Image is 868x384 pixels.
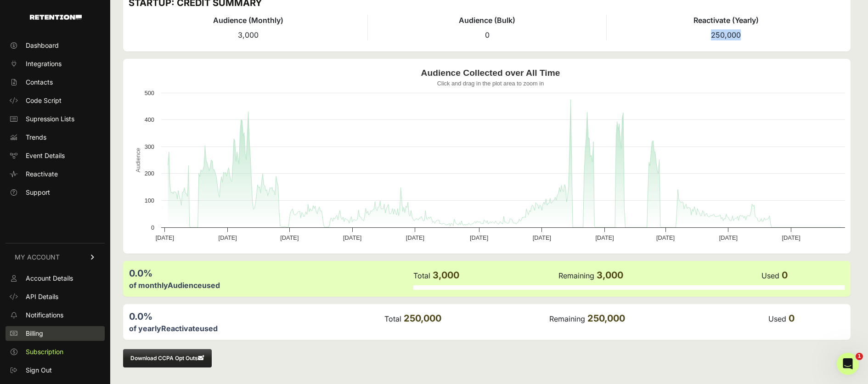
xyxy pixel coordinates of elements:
label: Total [384,314,401,323]
text: Audience [135,148,141,172]
text: [DATE] [280,234,299,241]
a: Integrations [6,56,105,71]
a: API Details [6,289,105,304]
span: 250,000 [711,30,741,40]
span: MY ACCOUNT [15,253,60,262]
text: 0 [151,224,154,231]
span: Subscription [26,347,63,356]
label: Reactivate [161,324,200,333]
abbr: Enabling validation will send analytics events to the Bazaarvoice validation service. If an event... [4,51,56,59]
a: Event Details [6,148,105,163]
span: Trends [26,133,46,142]
a: Notifications [6,308,105,322]
a: Account Details [6,271,105,286]
span: 3,000 [597,270,623,281]
text: [DATE] [156,234,174,241]
h4: Reactivate (Yearly) [607,15,845,26]
span: 3,000 [433,270,459,281]
span: Account Details [26,274,73,283]
span: API Details [26,292,58,301]
span: Dashboard [26,41,59,50]
text: [DATE] [596,234,614,241]
text: Audience Collected over All Time [421,68,560,78]
text: [DATE] [406,234,424,241]
text: Click and drag in the plot area to zoom in [437,80,544,87]
label: Audience [168,281,202,290]
p: Analytics Inspector 1.7.0 [4,4,134,12]
span: Billing [26,329,43,338]
text: 500 [145,90,154,96]
a: Billing [6,326,105,341]
text: 100 [145,197,154,204]
span: 0 [485,30,490,40]
span: Integrations [26,59,62,68]
span: 0 [782,270,788,281]
a: MY ACCOUNT [6,243,105,271]
text: [DATE] [533,234,551,241]
div: 0.0% [129,310,383,323]
span: Support [26,188,50,197]
a: Enable Validation [4,51,56,59]
span: Contacts [26,78,53,87]
a: Subscription [6,344,105,359]
span: Event Details [26,151,65,160]
span: 250,000 [587,313,625,324]
label: Used [768,314,786,323]
button: Download CCPA Opt Outs [123,349,212,367]
a: Sign Out [6,363,105,378]
span: Supression Lists [26,114,74,124]
a: Reactivate [6,167,105,181]
label: Total [413,271,430,280]
label: Remaining [549,314,585,323]
svg: Audience Collected over All Time [129,64,852,248]
span: 3,000 [238,30,259,40]
iframe: Intercom live chat [837,353,859,375]
text: [DATE] [656,234,675,241]
text: [DATE] [343,234,361,241]
div: of monthly used [129,280,412,291]
a: Trends [6,130,105,145]
h4: Audience (Bulk) [368,15,606,26]
div: 0.0% [129,267,412,280]
div: of yearly used [129,323,383,334]
h5: Bazaarvoice Analytics content is not detected on this page. [4,22,134,37]
span: Reactivate [26,169,58,179]
span: 250,000 [404,313,441,324]
label: Used [761,271,779,280]
span: Code Script [26,96,62,105]
text: [DATE] [219,234,237,241]
img: Retention.com [30,15,82,20]
label: Remaining [558,271,594,280]
span: 1 [856,353,863,360]
span: 0 [789,313,795,324]
a: Support [6,185,105,200]
span: Sign Out [26,366,52,375]
text: 300 [145,143,154,150]
a: Contacts [6,75,105,90]
a: Supression Lists [6,112,105,126]
text: [DATE] [470,234,488,241]
text: [DATE] [782,234,800,241]
text: [DATE] [719,234,738,241]
a: Dashboard [6,38,105,53]
a: Code Script [6,93,105,108]
text: 200 [145,170,154,177]
text: 400 [145,116,154,123]
h4: Audience (Monthly) [129,15,367,26]
span: Notifications [26,311,63,320]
